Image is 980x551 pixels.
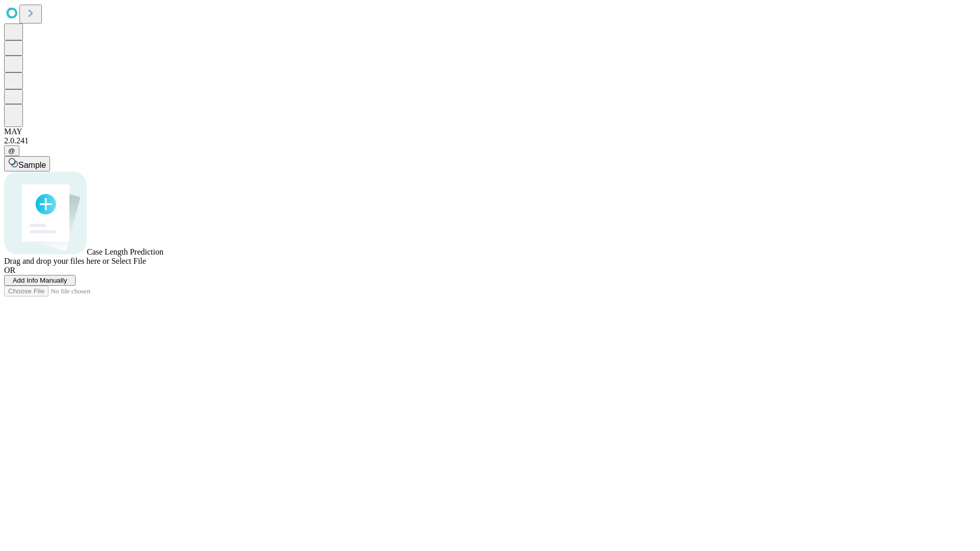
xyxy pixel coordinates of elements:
span: OR [4,266,15,274]
span: @ [8,147,15,155]
button: @ [4,145,19,156]
span: Add Info Manually [13,277,67,284]
span: Select File [111,257,146,265]
button: Sample [4,156,50,171]
span: Drag and drop your files here or [4,257,109,265]
div: 2.0.241 [4,136,976,145]
div: MAY [4,127,976,136]
span: Sample [18,161,46,169]
span: Case Length Prediction [87,247,163,256]
button: Add Info Manually [4,275,76,286]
